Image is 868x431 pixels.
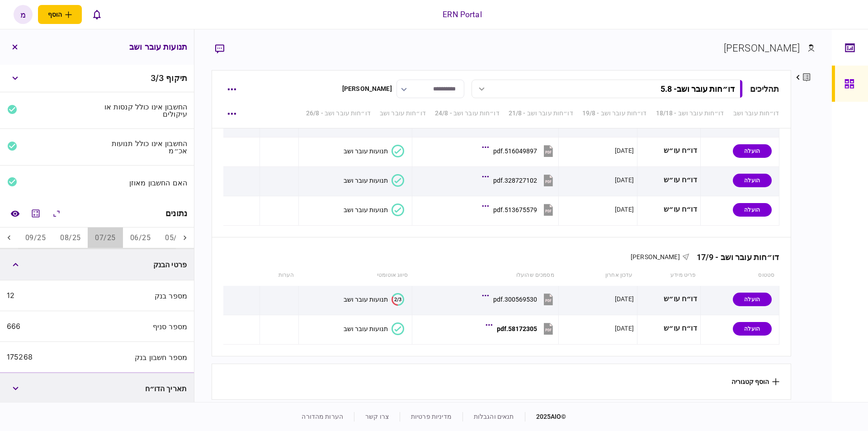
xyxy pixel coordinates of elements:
[733,109,779,118] a: דו״חות עובר ושב
[344,206,388,213] div: תנועות עובר ושב
[344,204,404,216] button: תנועות עובר ושב
[750,83,779,95] div: תהליכים
[38,5,82,24] button: פתח תפריט להוספת לקוח
[484,289,555,309] button: 300569530.pdf
[101,323,188,330] div: מספר סניף
[435,109,500,118] a: דו״חות עובר ושב - 24/8
[166,73,187,83] span: תיקוף
[733,293,772,306] div: הועלה
[631,253,680,260] span: [PERSON_NAME]
[101,292,188,299] div: מספר בנק
[493,147,537,155] div: 516049897.pdf
[158,227,193,249] button: 05/25
[493,296,537,303] div: 300569530.pdf
[344,145,404,157] button: תנועות עובר ושב
[299,265,412,286] th: סיווג אוטומטי
[733,203,772,217] div: הועלה
[344,296,388,303] div: תנועות עובר ושב
[344,147,388,155] div: תנועות עובר ושב
[641,289,697,309] div: דו״ח עו״ש
[615,294,634,303] div: [DATE]
[615,175,634,185] div: [DATE]
[582,109,647,118] a: דו״חות עובר ושב - 19/8
[641,318,697,339] div: דו״ח עו״ש
[302,413,343,420] a: הערות מהדורה
[18,227,53,249] button: 09/25
[660,84,735,94] div: דו״חות עובר ושב - 5.8
[7,322,20,331] div: 666
[615,205,634,214] div: [DATE]
[394,296,401,302] text: 2/3
[123,227,158,249] button: 06/25
[700,265,779,286] th: סטטוס
[724,41,800,56] div: [PERSON_NAME]
[733,174,772,187] div: הועלה
[101,261,187,268] div: פרטי הבנק
[443,9,481,20] div: ERN Portal
[306,109,371,118] a: דו״חות עובר ושב - 26/8
[733,144,772,158] div: הועלה
[28,205,44,222] button: מחשבון
[641,199,697,220] div: דו״ח עו״ש
[88,227,123,249] button: 07/25
[342,84,392,94] div: [PERSON_NAME]
[344,293,404,306] button: 2/3תנועות עובר ושב
[344,322,404,335] button: תנועות עובר ושב
[497,325,537,332] div: 58172305.pdf
[101,140,188,154] div: החשבון אינו כולל תנועות אכ״מ
[484,170,555,190] button: 328727102.pdf
[488,318,555,339] button: 58172305.pdf
[14,5,33,24] button: מ
[484,141,555,161] button: 516049897.pdf
[641,170,697,190] div: דו״ח עו״ש
[344,177,388,184] div: תנועות עובר ושב
[87,5,106,24] button: פתח רשימת התראות
[101,179,188,186] div: האם החשבון מאוזן
[101,385,187,392] div: תאריך הדו״ח
[151,73,164,83] span: 3 / 3
[474,413,514,420] a: תנאים והגבלות
[472,80,743,98] button: דו״חות עובר ושב- 5.8
[559,265,637,286] th: עדכון אחרון
[525,412,566,422] div: © 2025 AIO
[641,141,697,161] div: דו״ח עו״ש
[48,205,65,222] button: הרחב\כווץ הכל
[101,354,188,361] div: מספר חשבון בנק
[344,174,404,187] button: תנועות עובר ושב
[493,206,537,213] div: 513675579.pdf
[165,209,187,218] div: נתונים
[7,205,23,222] a: השוואה למסמך
[365,413,389,420] a: צרו קשר
[129,43,187,51] h3: תנועות עובר ושב
[689,252,779,262] div: דו״חות עובר ושב - 17/9
[484,199,555,220] button: 513675579.pdf
[380,109,426,118] a: דו״חות עובר ושב
[731,378,779,385] button: הוסף קטגוריה
[259,265,298,286] th: הערות
[493,177,537,184] div: 328727102.pdf
[412,265,559,286] th: מסמכים שהועלו
[656,109,724,118] a: דו״חות עובר ושב - 18/18
[411,413,452,420] a: מדיניות פרטיות
[637,265,700,286] th: פריט מידע
[53,227,88,249] button: 08/25
[615,146,634,155] div: [DATE]
[733,322,772,336] div: הועלה
[7,291,14,300] div: 12
[7,353,33,361] div: 175268
[101,103,188,118] div: החשבון אינו כולל קנסות או עיקולים
[344,325,388,332] div: תנועות עובר ושב
[509,109,573,118] a: דו״חות עובר ושב - 21/8
[615,324,634,333] div: [DATE]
